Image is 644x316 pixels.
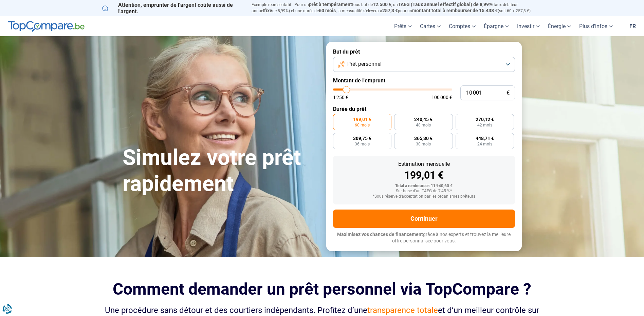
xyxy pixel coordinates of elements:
[338,184,510,189] div: Total à rembourser: 11 940,60 €
[252,2,542,14] p: Exemple représentatif : Pour un tous but de , un (taux débiteur annuel de 8,99%) et une durée de ...
[333,48,515,55] label: But du prêt
[319,8,336,13] span: 60 mois
[398,2,492,7] span: TAEG (Taux annuel effectif global) de 8,99%
[355,142,370,146] span: 36 mois
[102,280,542,298] h2: Comment demander un prêt personnel via TopCompare ?
[333,106,515,112] label: Durée du prêt
[338,194,510,199] div: *Sous réserve d'acceptation par les organismes prêteurs
[416,16,445,36] a: Cartes
[412,8,498,13] span: montant total à rembourser de 15.438 €
[338,161,510,167] div: Estimation mensuelle
[8,21,85,32] img: TopCompare
[416,142,431,146] span: 30 mois
[477,123,492,127] span: 42 mois
[431,95,452,100] span: 100 000 €
[353,136,371,141] span: 309,75 €
[575,16,617,36] a: Plus d'infos
[309,2,352,7] span: prêt à tempérament
[367,305,438,315] span: transparence totale
[476,136,494,141] span: 448,71 €
[337,232,423,237] span: Maximisez vos chances de financement
[264,8,272,13] span: fixe
[416,123,431,127] span: 48 mois
[382,8,398,13] span: 257,3 €
[414,136,433,141] span: 365,30 €
[123,145,318,197] h1: Simulez votre prêt rapidement
[333,57,515,72] button: Prêt personnel
[333,231,515,244] p: grâce à nos experts et trouvez la meilleure offre personnalisée pour vous.
[544,16,575,36] a: Énergie
[333,77,515,84] label: Montant de l'emprunt
[373,2,391,7] span: 12.500 €
[333,210,515,228] button: Continuer
[480,16,513,36] a: Épargne
[414,117,433,122] span: 240,45 €
[333,95,348,100] span: 1 250 €
[353,117,371,122] span: 199,01 €
[507,90,510,96] span: €
[625,16,640,36] a: fr
[476,117,494,122] span: 270,12 €
[477,142,492,146] span: 24 mois
[338,170,510,180] div: 199,01 €
[338,189,510,194] div: Sur base d'un TAEG de 7,45 %*
[355,123,370,127] span: 60 mois
[102,2,243,15] p: Attention, emprunter de l'argent coûte aussi de l'argent.
[347,60,382,68] span: Prêt personnel
[390,16,416,36] a: Prêts
[445,16,480,36] a: Comptes
[513,16,544,36] a: Investir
